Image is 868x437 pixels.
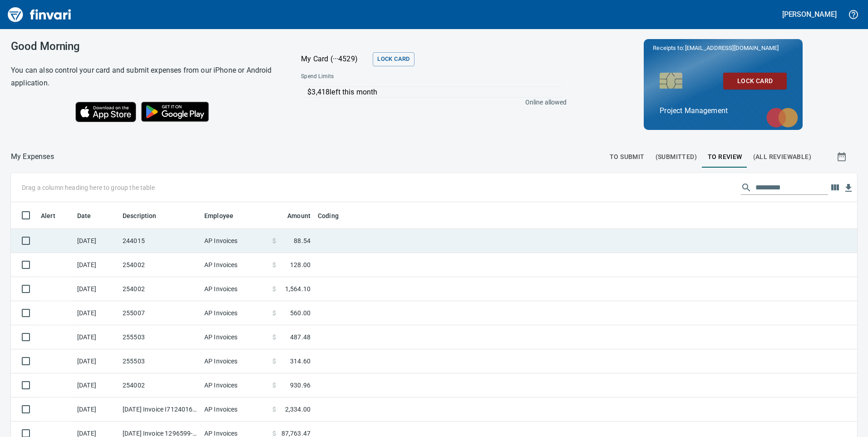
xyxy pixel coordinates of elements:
[656,151,697,163] span: (Submitted)
[201,301,269,325] td: AP Invoices
[201,349,269,373] td: AP Invoices
[119,253,201,277] td: 254002
[123,210,168,221] span: Description
[290,308,311,318] span: 560.00
[377,54,409,65] span: Lock Card
[201,397,269,422] td: AP Invoices
[11,64,278,89] h6: You can also control your card and submit expenses from our iPhone or Android application.
[204,210,245,221] span: Employee
[730,75,779,87] span: Lock Card
[318,210,350,221] span: Coding
[136,97,214,127] img: Get it on Google Play
[290,260,311,269] span: 128.00
[119,325,201,349] td: 255503
[272,381,276,390] span: $
[201,325,269,349] td: AP Invoices
[74,349,119,373] td: [DATE]
[276,210,311,221] span: Amount
[41,210,67,221] span: Alert
[201,277,269,301] td: AP Invoices
[318,210,339,221] span: Coding
[41,210,55,221] span: Alert
[119,373,201,397] td: 254002
[828,146,857,168] button: Show transactions within a particular date range
[653,44,794,53] p: Receipts to:
[272,357,276,366] span: $
[294,98,567,107] p: Online allowed
[708,151,742,163] span: To Review
[762,103,803,132] img: mastercard.svg
[11,151,54,162] nav: breadcrumb
[307,87,562,98] p: $3,418 left this month
[285,405,311,414] span: 2,334.00
[290,381,311,390] span: 930.96
[119,397,201,422] td: [DATE] Invoice I7124016 from H.D. [PERSON_NAME] Company Inc. (1-10431)
[119,229,201,253] td: 244015
[272,260,276,269] span: $
[780,7,839,21] button: [PERSON_NAME]
[201,253,269,277] td: AP Invoices
[74,301,119,325] td: [DATE]
[782,10,837,19] h5: [PERSON_NAME]
[74,277,119,301] td: [DATE]
[290,333,311,342] span: 487.48
[119,349,201,373] td: 255503
[5,4,74,25] img: Finvari
[272,308,276,318] span: $
[287,210,311,221] span: Amount
[373,52,414,66] button: Lock Card
[723,73,787,89] button: Lock Card
[11,40,278,53] h3: Good Morning
[301,72,449,81] span: Spend Limits
[11,151,54,162] p: My Expenses
[272,284,276,293] span: $
[684,44,779,52] span: [EMAIL_ADDRESS][DOMAIN_NAME]
[74,325,119,349] td: [DATE]
[74,253,119,277] td: [DATE]
[294,236,311,245] span: 88.54
[201,373,269,397] td: AP Invoices
[22,183,155,192] p: Drag a column heading here to group the table
[285,284,311,293] span: 1,564.10
[77,210,103,221] span: Date
[119,277,201,301] td: 254002
[77,210,91,221] span: Date
[290,357,311,366] span: 314.60
[74,229,119,253] td: [DATE]
[74,373,119,397] td: [DATE]
[610,151,645,163] span: To Submit
[301,54,369,65] p: My Card (···4529)
[272,405,276,414] span: $
[753,151,811,163] span: (All Reviewable)
[828,181,842,194] button: Choose columns to display
[204,210,233,221] span: Employee
[119,301,201,325] td: 255007
[75,102,136,122] img: Download on the App Store
[201,229,269,253] td: AP Invoices
[842,181,855,195] button: Download Table
[74,397,119,422] td: [DATE]
[123,210,157,221] span: Description
[272,236,276,245] span: $
[660,105,787,116] p: Project Management
[272,333,276,342] span: $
